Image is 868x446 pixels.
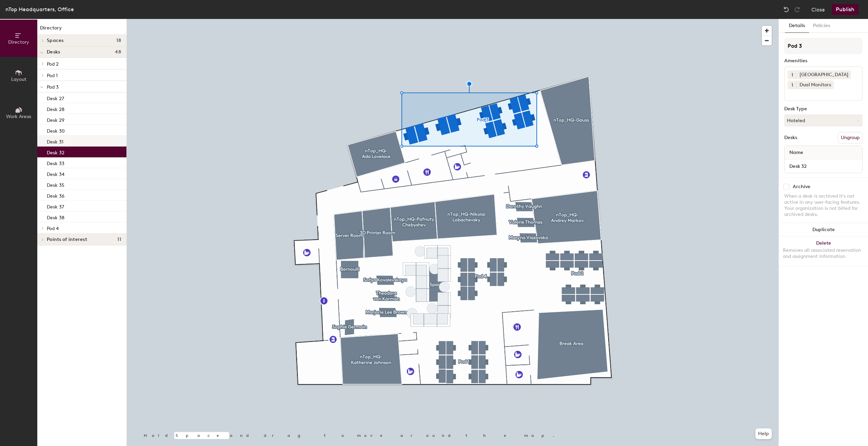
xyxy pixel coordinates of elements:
div: Amenities [784,58,863,64]
button: Details [785,19,809,33]
button: Duplicate [779,223,868,237]
span: Work Areas [6,114,31,119]
div: Archive [793,184,810,189]
p: Desk 35 [47,180,64,188]
span: Pod 1 [47,73,58,79]
div: [GEOGRAPHIC_DATA] [796,70,851,79]
p: Desk 34 [47,170,64,177]
img: Undo [783,6,790,13]
span: 1 [791,82,793,89]
span: Pod 4 [47,226,59,231]
div: Dual Monitors [796,81,834,89]
div: Desks [784,135,797,140]
input: Unnamed desk [786,161,861,171]
p: Desk 28 [47,105,64,112]
p: Desk 30 [47,126,65,134]
p: Desk 38 [47,213,64,221]
span: Desks [47,49,60,55]
button: Publish [832,4,859,15]
span: 18 [116,38,121,43]
span: Pod 3 [47,84,59,90]
span: Layout [11,76,26,82]
p: Desk 27 [47,94,64,102]
p: Desk 37 [47,202,64,210]
button: 1 [788,70,796,79]
p: Desk 33 [47,159,64,166]
button: Close [811,4,825,15]
button: 1 [788,81,796,89]
span: Points of interest [47,237,87,242]
button: Policies [809,19,834,33]
span: Pod 2 [47,61,59,67]
button: Ungroup [838,132,863,143]
span: 11 [117,237,121,242]
span: 48 [115,49,121,55]
p: Desk 31 [47,137,63,145]
p: Desk 36 [47,191,64,199]
div: When a desk is archived it's not active in any user-facing features. Your organization is not bil... [784,193,863,218]
p: Desk 32 [47,148,64,156]
button: Hoteled [784,114,863,127]
button: Help [755,428,772,439]
button: DeleteRemoves all associated reservation and assignment information [779,237,868,266]
span: Directory [8,39,29,45]
span: Spaces [47,38,64,43]
span: Name [786,147,807,159]
span: 1 [791,71,793,79]
p: Desk 29 [47,115,64,123]
img: Redo [794,6,801,13]
div: nTop Headquarters, Office [5,5,74,14]
div: Desk Type [784,106,863,112]
div: Removes all associated reservation and assignment information [783,247,864,260]
h1: Directory [37,24,126,35]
